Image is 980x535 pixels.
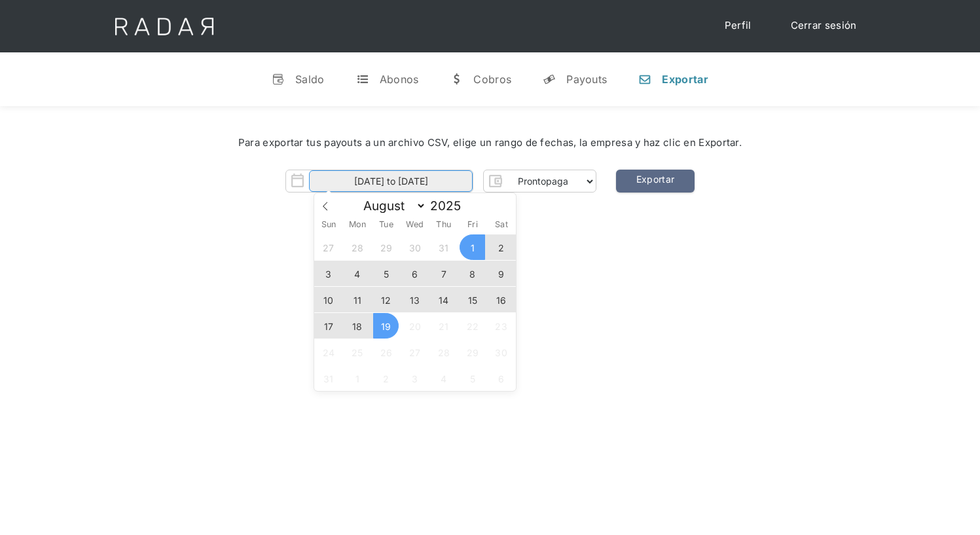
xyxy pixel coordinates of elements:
[458,221,487,229] span: Fri
[343,221,372,229] span: Mon
[460,234,485,260] span: August 1, 2025
[402,365,427,391] span: September 3, 2025
[295,73,325,86] div: Saldo
[460,287,485,312] span: August 15, 2025
[431,339,456,365] span: August 28, 2025
[488,234,514,260] span: August 2, 2025
[402,234,427,260] span: July 30, 2025
[566,73,607,86] div: Payouts
[402,261,427,286] span: August 6, 2025
[460,339,485,365] span: August 29, 2025
[314,221,343,229] span: Sun
[373,313,399,339] span: August 19, 2025
[638,73,651,86] div: n
[450,73,463,86] div: w
[344,365,370,391] span: September 1, 2025
[431,261,456,286] span: August 7, 2025
[778,13,870,39] a: Cerrar sesión
[426,198,473,213] input: Year
[316,339,341,365] span: August 24, 2025
[344,234,370,260] span: July 28, 2025
[316,313,341,339] span: August 17, 2025
[402,339,427,365] span: August 27, 2025
[460,313,485,339] span: August 22, 2025
[344,287,370,312] span: August 11, 2025
[402,287,427,312] span: August 13, 2025
[380,73,419,86] div: Abonos
[488,261,514,286] span: August 9, 2025
[543,73,556,86] div: y
[373,339,399,365] span: August 26, 2025
[616,170,695,193] a: Exportar
[344,313,370,339] span: August 18, 2025
[431,234,456,260] span: July 31, 2025
[372,221,401,229] span: Tue
[344,339,370,365] span: August 25, 2025
[429,221,458,229] span: Thu
[431,365,456,391] span: September 4, 2025
[316,234,341,260] span: July 27, 2025
[285,170,596,193] form: Form
[316,261,341,286] span: August 3, 2025
[373,365,399,391] span: September 2, 2025
[431,313,456,339] span: August 21, 2025
[373,261,399,286] span: August 5, 2025
[373,287,399,312] span: August 12, 2025
[460,365,485,391] span: September 5, 2025
[373,234,399,260] span: July 29, 2025
[272,73,285,86] div: v
[357,198,426,214] select: Month
[316,287,341,312] span: August 10, 2025
[356,73,369,86] div: t
[488,339,514,365] span: August 30, 2025
[473,73,511,86] div: Cobros
[39,136,941,151] div: Para exportar tus payouts a un archivo CSV, elige un rango de fechas, la empresa y haz clic en Ex...
[316,365,341,391] span: August 31, 2025
[662,73,708,86] div: Exportar
[344,261,370,286] span: August 4, 2025
[712,13,765,39] a: Perfil
[487,221,516,229] span: Sat
[488,365,514,391] span: September 6, 2025
[488,287,514,312] span: August 16, 2025
[401,221,429,229] span: Wed
[460,261,485,286] span: August 8, 2025
[431,287,456,312] span: August 14, 2025
[402,313,427,339] span: August 20, 2025
[488,313,514,339] span: August 23, 2025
